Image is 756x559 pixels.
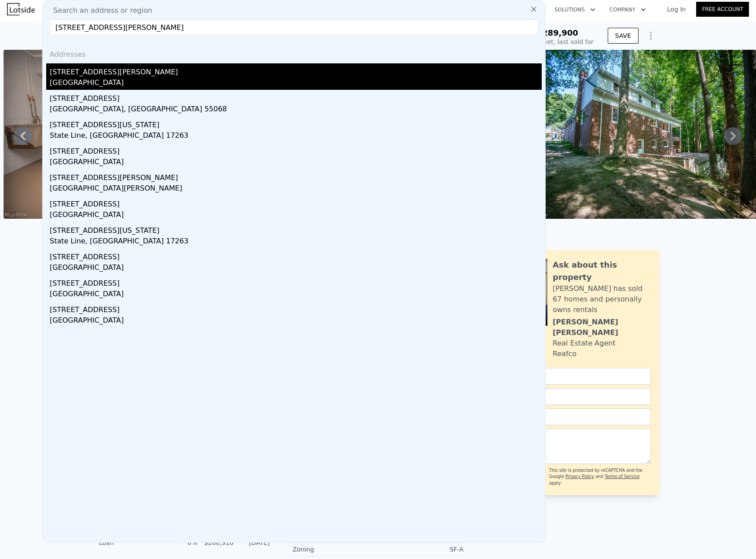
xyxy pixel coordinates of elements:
div: [STREET_ADDRESS] [50,90,542,104]
button: SAVE [608,28,639,44]
div: State Line, [GEOGRAPHIC_DATA] 17263 [50,236,542,248]
span: Search an address or region [46,5,152,16]
button: Solutions [547,2,602,18]
div: [GEOGRAPHIC_DATA] [50,262,542,275]
div: [STREET_ADDRESS][US_STATE] [50,116,542,130]
a: Privacy Policy [565,474,594,479]
input: Name [492,368,651,385]
button: Show Options [642,27,660,44]
div: [STREET_ADDRESS] [50,301,542,315]
input: Email [492,388,651,405]
span: $289,900 [536,28,578,37]
div: [GEOGRAPHIC_DATA] [50,157,542,169]
a: Terms of Service [605,474,639,479]
div: [PERSON_NAME] has sold 67 homes and personally owns rentals [553,283,651,315]
div: SF-A [378,545,463,554]
img: Sale: 87812526 Parcel: 84645673 [4,50,257,219]
input: Phone [492,408,651,425]
div: Off Market, last sold for [521,37,594,46]
div: [STREET_ADDRESS] [50,275,542,289]
div: Zoning [293,545,378,554]
div: Addresses [46,42,542,63]
div: [STREET_ADDRESS][PERSON_NAME] [50,169,542,183]
div: Loan [99,538,161,547]
div: [STREET_ADDRESS] [50,143,542,157]
div: [GEOGRAPHIC_DATA], [GEOGRAPHIC_DATA] 55068 [50,104,542,116]
div: [STREET_ADDRESS] [50,248,542,262]
a: Free Account [696,2,749,17]
input: Enter an address, city, region, neighborhood or zip code [50,19,538,35]
a: Log In [657,5,696,14]
div: [DATE] [239,538,270,547]
div: [GEOGRAPHIC_DATA] [50,315,542,327]
div: This site is protected by reCAPTCHA and the Google and apply. [549,467,651,486]
div: [GEOGRAPHIC_DATA][PERSON_NAME] [50,183,542,195]
div: Reafco [553,349,576,359]
div: [GEOGRAPHIC_DATA] [50,77,542,90]
div: Real Estate Agent [553,338,616,349]
div: [PERSON_NAME] [PERSON_NAME] [553,317,651,338]
div: $260,910 [202,538,233,547]
div: [GEOGRAPHIC_DATA] [50,289,542,301]
div: [GEOGRAPHIC_DATA] [50,210,542,222]
img: Lotside [7,3,35,15]
div: 0% [166,538,197,547]
button: Company [602,2,653,18]
div: Ask about this property [553,259,651,283]
div: [STREET_ADDRESS][PERSON_NAME] [50,63,542,77]
div: [STREET_ADDRESS] [50,195,542,210]
div: [STREET_ADDRESS][US_STATE] [50,222,542,236]
div: State Line, [GEOGRAPHIC_DATA] 17263 [50,130,542,143]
